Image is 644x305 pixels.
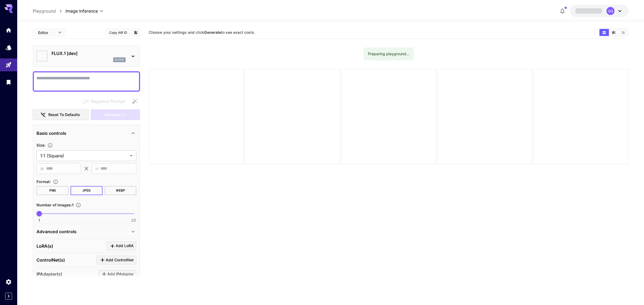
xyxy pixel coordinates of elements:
span: 1 [38,218,40,223]
p: Basic controls [36,130,66,136]
span: W [40,166,44,172]
button: Click to add IPAdapter [98,270,136,279]
span: 1:1 (Square) [40,152,128,159]
div: Home [5,27,12,34]
div: Show media in grid viewShow media in video viewShow media in list view [599,28,628,36]
span: Add IPAdapter [107,271,134,278]
span: Negative Prompt [91,98,125,105]
button: JPEG [71,186,103,195]
div: Advanced controls [36,225,136,238]
span: Image Inference [65,8,98,14]
button: WEBP [105,186,137,195]
nav: breadcrumb [33,8,65,14]
button: Expand sidebar [5,293,12,300]
span: Negative prompts are not compatible with the selected model. [80,98,129,105]
a: Playground [33,8,56,14]
div: FLUX.1 [dev]flux1d [36,48,136,64]
div: Preparing playground... [368,49,409,59]
b: Generate [204,30,221,35]
div: Library [5,79,12,85]
span: Editor [38,30,55,35]
button: Show media in grid view [599,29,609,36]
p: FLUX.1 [dev] [52,50,126,57]
button: Show media in list view [619,29,628,36]
button: Click to add LoRA [107,241,136,250]
div: Playground [5,62,12,68]
span: 20 [131,218,136,223]
div: QQ [606,7,614,15]
button: Adjust the dimensions of the generated image by specifying its width and height in pixels, or sel... [45,143,55,148]
p: Advanced controls [36,228,76,235]
p: IPAdapter(s) [36,271,62,277]
button: QQ [570,5,628,17]
span: Choose your settings and click to see exact costs. [149,30,255,35]
button: Copy AIR ID [106,29,130,36]
button: Show media in video view [609,29,619,36]
p: LoRA(s) [36,243,53,249]
button: Reset to defaults [33,109,89,120]
button: Add to library [133,29,138,36]
span: Add ControlNet [106,257,134,263]
span: Size : [36,143,45,147]
button: Specify how many images to generate in a single request. Each image generation will be charged se... [74,202,83,208]
button: Click to add ControlNet [97,256,136,265]
button: PNG [36,186,68,195]
div: Models [5,44,12,51]
span: Number of images : 1 [36,203,74,207]
span: Add LoRA [116,243,134,249]
div: Settings [5,278,12,285]
span: H [96,166,98,172]
button: Choose the file format for the output image. [51,179,60,184]
p: flux1d [115,58,124,62]
span: Format : [36,179,51,184]
div: Basic controls [36,127,136,140]
p: ControlNet(s) [36,257,65,263]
